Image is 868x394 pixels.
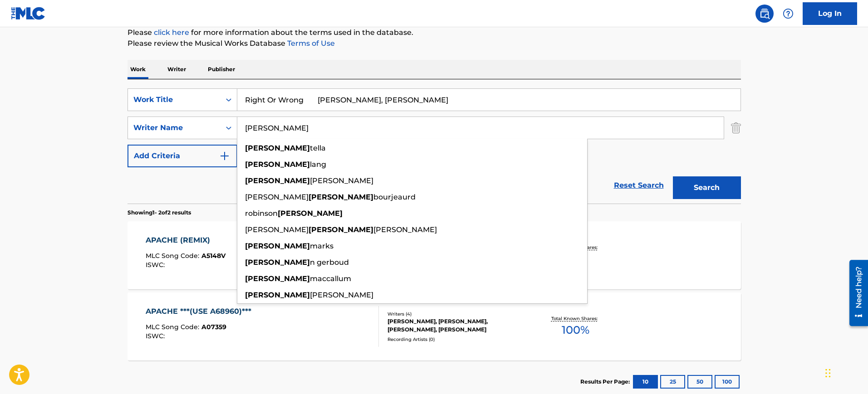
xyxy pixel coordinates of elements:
[165,60,189,79] p: Writer
[310,176,373,185] span: [PERSON_NAME]
[201,323,226,331] span: A07359
[205,60,238,79] p: Publisher
[373,225,437,234] span: [PERSON_NAME]
[154,28,189,37] a: click here
[146,252,201,260] span: MLC Song Code :
[128,38,741,49] p: Please review the Musical Works Database
[146,235,226,246] div: APACHE (REMIX)
[373,193,416,201] span: bourjeaurd
[245,225,309,234] span: [PERSON_NAME]
[310,291,373,299] span: [PERSON_NAME]
[245,160,310,169] strong: [PERSON_NAME]
[310,274,351,283] span: maccallum
[128,27,741,38] p: Please for more information about the terms used in the database.
[759,8,770,19] img: search
[803,2,857,25] a: Log In
[387,311,525,317] div: Writers ( 4 )
[715,375,740,389] button: 100
[133,122,215,133] div: Writer Name
[825,360,831,387] div: Drag
[580,378,632,386] p: Results Per Page:
[245,242,310,250] strong: [PERSON_NAME]
[146,261,167,269] span: ISWC :
[310,242,333,250] span: marks
[128,145,237,167] button: Add Criteria
[133,94,215,105] div: Work Title
[309,193,373,201] strong: [PERSON_NAME]
[551,315,600,322] p: Total Known Shares:
[201,252,226,260] span: A5148V
[843,257,868,330] iframe: Resource Center
[128,292,741,360] a: APACHE ***(USE A68960)***MLC Song Code:A07359ISWC:Writers (4)[PERSON_NAME], [PERSON_NAME], [PERSO...
[387,336,525,343] div: Recording Artists ( 0 )
[219,151,230,161] img: 9d2ae6d4665cec9f34b9.svg
[146,323,201,331] span: MLC Song Code :
[755,5,774,23] a: Public Search
[387,317,525,334] div: [PERSON_NAME], [PERSON_NAME], [PERSON_NAME], [PERSON_NAME]
[779,5,797,23] div: Help
[245,209,278,218] span: robinson
[128,60,148,79] p: Work
[146,332,167,340] span: ISWC :
[783,8,794,19] img: help
[245,291,310,299] strong: [PERSON_NAME]
[128,209,191,217] p: Showing 1 - 2 of 2 results
[245,274,310,283] strong: [PERSON_NAME]
[660,375,685,389] button: 25
[731,117,741,139] img: Delete Criterion
[673,176,741,199] button: Search
[128,88,741,204] form: Search Form
[245,176,310,185] strong: [PERSON_NAME]
[687,375,712,389] button: 50
[310,160,326,169] span: lang
[245,193,309,201] span: [PERSON_NAME]
[245,144,310,152] strong: [PERSON_NAME]
[309,225,373,234] strong: [PERSON_NAME]
[245,258,310,267] strong: [PERSON_NAME]
[609,175,668,195] a: Reset Search
[278,209,343,218] strong: [PERSON_NAME]
[285,39,335,48] a: Terms of Use
[823,350,868,394] iframe: Chat Widget
[310,258,349,267] span: n gerboud
[310,144,326,152] span: tella
[128,221,741,289] a: APACHE (REMIX)MLC Song Code:A5148VISWC:Writers (4)[PERSON_NAME], [PERSON_NAME] [PERSON_NAME], [PE...
[633,375,658,389] button: 10
[562,322,589,338] span: 100 %
[11,7,46,20] img: MLC Logo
